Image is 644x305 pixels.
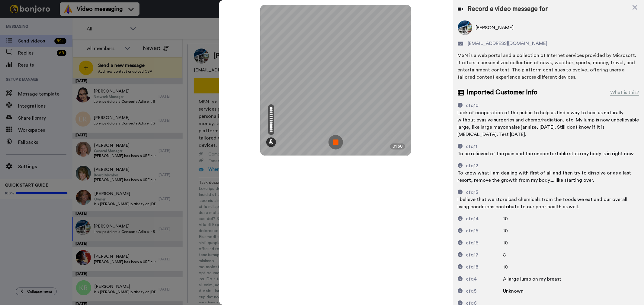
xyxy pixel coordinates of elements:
[466,227,479,234] div: cfq15
[503,289,524,294] span: Unknown
[458,197,628,209] span: I believe that we store bad chemicals from the foods we eat and our overall living conditions con...
[468,40,548,47] span: [EMAIL_ADDRESS][DOMAIN_NAME]
[466,263,479,271] div: cfq18
[503,253,506,257] span: 8
[503,277,561,281] span: A large lump on my breast
[458,110,639,137] span: Lack of cooperation of the public to help us find a way to heal us naturally without evasive surg...
[328,135,343,149] img: ic_record_stop.svg
[467,88,538,97] span: Imported Customer Info
[466,288,477,295] div: cfq5
[466,189,479,196] div: cfq13
[610,89,639,96] div: What is this?
[458,151,635,156] span: To be relieved of the pain and the uncomfortable state my body is in right now.
[466,275,477,283] div: cfq4
[466,251,479,259] div: cfq17
[458,52,639,81] div: MSN is a web portal and a collection of Internet services provided by Microsoft. It offers a pers...
[390,143,405,149] div: 01:50
[503,241,508,245] span: 10
[466,215,479,222] div: cfq14
[466,102,479,109] div: cfq10
[503,216,508,221] span: 10
[466,143,478,150] div: cfq11
[466,162,479,169] div: cfq12
[466,239,479,247] div: cfq16
[503,228,508,233] span: 10
[458,171,631,183] span: To know what I am dealing with first of all and then try to dissolve or as a last resort, remove ...
[503,265,508,269] span: 10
